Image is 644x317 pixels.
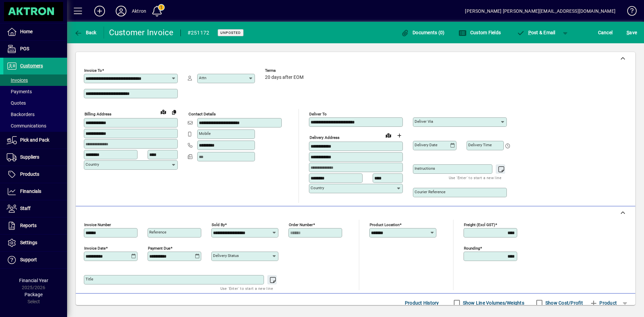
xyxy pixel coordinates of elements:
span: Product History [405,298,439,308]
span: ost & Email [517,30,555,35]
mat-label: Product location [370,222,399,227]
mat-label: Delivery time [468,143,492,147]
a: Communications [3,120,67,131]
span: Quotes [7,100,26,106]
mat-label: Title [86,277,93,281]
span: Customers [20,63,43,68]
span: Settings [20,240,37,245]
span: Invoices [7,77,28,83]
mat-label: Delivery status [213,253,239,258]
button: Save [625,27,639,39]
span: Financial Year [19,278,48,283]
mat-label: Instructions [415,166,435,171]
button: Add [89,5,110,17]
a: Staff [3,200,67,217]
mat-label: Rounding [464,246,480,251]
mat-label: Reference [149,230,166,234]
span: S [627,30,629,35]
a: Reports [3,217,67,234]
button: Copy to Delivery address [169,107,179,117]
mat-label: Order number [289,222,313,227]
a: POS [3,41,67,57]
div: Customer Invoice [109,27,174,38]
mat-label: Invoice number [84,222,111,227]
span: Reports [20,223,37,228]
mat-label: Invoice date [84,246,106,251]
mat-label: Country [311,186,324,190]
mat-label: Deliver via [415,119,433,124]
label: Show Cost/Profit [544,300,583,306]
mat-label: Deliver To [309,112,327,116]
span: Staff [20,206,31,211]
mat-label: Mobile [199,131,211,136]
span: POS [20,46,29,51]
span: Custom Fields [459,30,501,35]
span: Cancel [598,27,613,38]
span: Payments [7,89,32,94]
mat-hint: Use 'Enter' to start a new line [449,174,501,181]
a: Invoices [3,74,67,86]
a: Products [3,166,67,183]
app-page-header-button: Back [67,27,104,39]
span: Home [20,29,33,34]
a: Knowledge Base [622,1,636,23]
span: P [528,30,531,35]
mat-label: Invoice To [84,68,102,73]
a: Backorders [3,109,67,120]
span: Documents (0) [401,30,445,35]
mat-label: Freight (excl GST) [464,222,495,227]
a: View on map [383,130,394,141]
span: Package [24,292,43,297]
span: Pick and Pack [20,137,49,143]
div: Aktron [132,6,146,16]
div: #251172 [187,28,210,38]
button: Back [72,27,98,39]
label: Show Line Volumes/Weights [462,300,524,306]
span: Unposted [220,31,241,35]
span: Terms [265,68,305,73]
mat-label: Sold by [212,222,225,227]
button: Profile [110,5,132,17]
span: ave [627,27,637,38]
a: Pick and Pack [3,132,67,149]
a: View on map [158,106,169,117]
span: Products [20,171,39,177]
span: Backorders [7,112,35,117]
mat-label: Delivery date [415,143,437,147]
button: Post & Email [513,27,559,39]
a: Support [3,252,67,268]
span: Financials [20,189,41,194]
button: Product History [402,297,442,309]
mat-label: Country [86,162,99,167]
a: Financials [3,183,67,200]
a: Home [3,23,67,40]
span: Support [20,257,37,262]
mat-hint: Use 'Enter' to start a new line [220,284,273,292]
span: Back [74,30,97,35]
button: Custom Fields [457,27,502,39]
a: Payments [3,86,67,97]
button: Choose address [394,130,405,141]
span: Communications [7,123,46,128]
div: [PERSON_NAME] [PERSON_NAME][EMAIL_ADDRESS][DOMAIN_NAME] [465,6,615,16]
a: Suppliers [3,149,67,166]
mat-label: Courier Reference [415,190,445,194]
a: Quotes [3,97,67,109]
button: Documents (0) [399,27,446,39]
span: Product [590,298,617,308]
a: Settings [3,234,67,251]
button: Product [586,297,620,309]
mat-label: Attn [199,75,206,80]
button: Cancel [596,27,614,39]
span: Suppliers [20,154,39,160]
mat-label: Payment due [148,246,170,251]
span: 20 days after EOM [265,75,304,80]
